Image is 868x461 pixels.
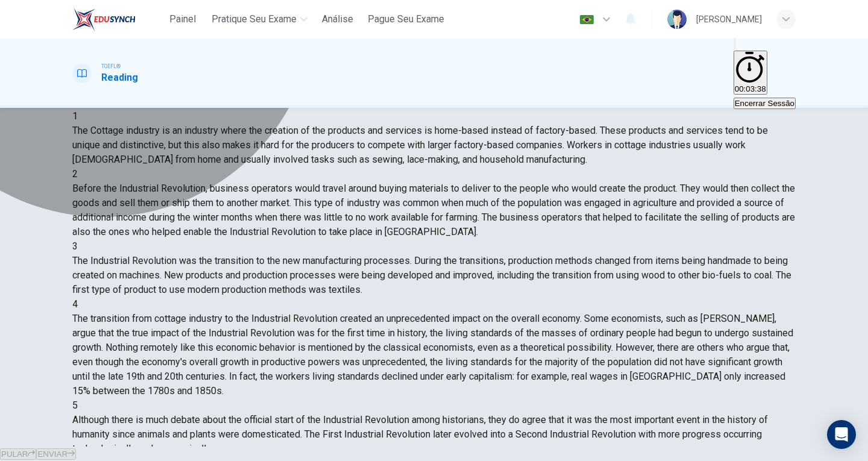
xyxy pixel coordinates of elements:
[579,15,594,24] img: pt
[827,420,856,449] div: Open Intercom Messenger
[696,12,762,27] div: [PERSON_NAME]
[735,84,766,93] span: 00:03:38
[734,98,796,109] button: Encerrar Sessão
[735,99,794,108] span: Encerrar Sessão
[101,71,138,85] h1: Reading
[163,8,202,30] button: Painel
[322,12,353,27] span: Análise
[667,10,687,29] img: Profile picture
[72,7,136,31] img: EduSynch logo
[169,12,196,27] span: Painel
[317,8,358,30] button: Análise
[72,7,163,31] a: EduSynch logo
[207,8,312,30] button: Pratique seu exame
[734,51,767,95] button: 00:03:38
[101,62,121,71] span: TOEFL®
[212,12,297,27] span: Pratique seu exame
[734,36,796,51] div: Silenciar
[734,51,796,96] div: Esconder
[368,12,444,27] span: Pague Seu Exame
[363,8,449,30] button: Pague Seu Exame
